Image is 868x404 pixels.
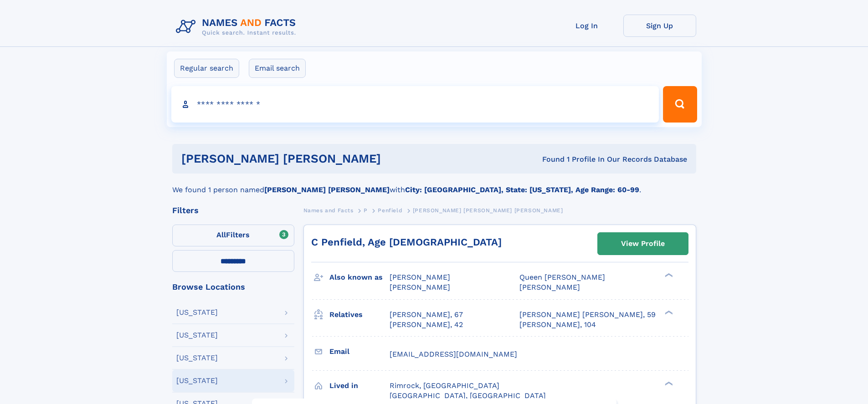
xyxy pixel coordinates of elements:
span: Rimrock, [GEOGRAPHIC_DATA] [390,381,499,390]
span: [EMAIL_ADDRESS][DOMAIN_NAME] [390,350,517,358]
a: Log In [550,15,623,37]
h3: Email [329,344,390,359]
a: [PERSON_NAME], 104 [519,320,596,330]
span: [PERSON_NAME] [519,283,580,291]
a: View Profile [598,233,688,255]
div: Browse Locations [172,283,294,291]
b: [PERSON_NAME] [PERSON_NAME] [264,185,390,194]
div: We found 1 person named with . [172,174,696,195]
a: C Penfield, Age [DEMOGRAPHIC_DATA] [311,236,502,248]
a: P [364,205,368,216]
span: Queen [PERSON_NAME] [519,273,605,281]
a: Sign Up [623,15,696,37]
span: [PERSON_NAME] [390,283,450,291]
button: Search Button [663,86,697,123]
label: Regular search [174,59,239,78]
span: [PERSON_NAME] [390,273,450,281]
a: [PERSON_NAME] [PERSON_NAME], 59 [519,310,656,320]
a: [PERSON_NAME], 67 [390,310,463,320]
a: Names and Facts [303,205,354,216]
img: Logo Names and Facts [172,15,303,39]
div: Filters [172,206,294,215]
span: [PERSON_NAME] [PERSON_NAME] [PERSON_NAME] [413,207,563,214]
div: [US_STATE] [176,332,218,339]
div: ❯ [663,309,673,315]
h3: Lived in [329,378,390,394]
div: View Profile [621,233,665,254]
div: [US_STATE] [176,377,218,384]
div: Found 1 Profile In Our Records Database [462,154,687,164]
span: All [216,230,226,239]
div: [US_STATE] [176,309,218,316]
div: [US_STATE] [176,354,218,362]
div: ❯ [663,272,673,278]
b: City: [GEOGRAPHIC_DATA], State: [US_STATE], Age Range: 60-99 [405,185,639,194]
a: Penfield [378,205,402,216]
div: ❯ [663,380,673,386]
h3: Relatives [329,307,390,322]
span: Penfield [378,207,402,214]
a: [PERSON_NAME], 42 [390,320,463,330]
span: [GEOGRAPHIC_DATA], [GEOGRAPHIC_DATA] [390,391,546,400]
h3: Also known as [329,270,390,285]
label: Filters [172,225,294,246]
input: search input [171,86,659,123]
h1: [PERSON_NAME] [PERSON_NAME] [181,153,462,164]
label: Email search [249,59,306,78]
span: P [364,207,368,214]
